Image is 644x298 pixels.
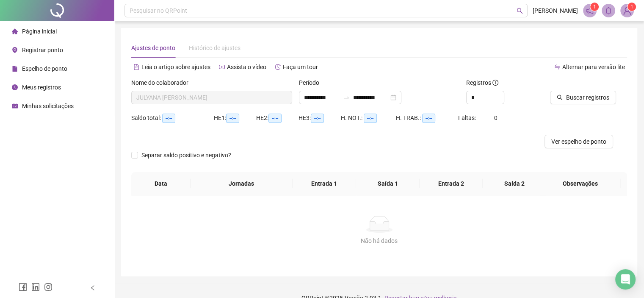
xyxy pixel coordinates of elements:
img: 90500 [621,4,633,17]
span: [PERSON_NAME] [533,6,578,15]
label: Nome do colaborador [131,78,194,87]
span: swap-right [343,94,350,101]
div: HE 1: [214,113,256,123]
span: instagram [44,283,53,291]
span: --:-- [422,114,435,123]
span: --:-- [364,114,377,123]
div: H. TRAB.: [396,113,458,123]
div: Não há dados [141,236,617,245]
span: bell [605,7,612,14]
span: info-circle [492,80,498,86]
span: facebook [19,283,27,291]
span: Buscar registros [566,93,609,102]
span: Registros [466,78,498,87]
div: HE 2: [256,113,299,123]
span: 0 [494,114,498,121]
th: Saída 2 [483,172,546,195]
span: --:-- [162,114,175,123]
span: Alternar para versão lite [562,64,625,70]
th: Jornadas [191,172,293,195]
button: Buscar registros [550,91,616,104]
sup: 1 [590,3,599,11]
span: schedule [12,103,18,109]
span: Página inicial [22,28,57,35]
span: 1 [593,4,596,10]
button: Ver espelho de ponto [544,135,613,148]
span: youtube [219,64,225,70]
span: search [517,8,523,14]
span: Ajustes de ponto [131,45,175,51]
div: Saldo total: [131,113,214,123]
sup: Atualize o seu contato no menu Meus Dados [627,3,636,11]
span: search [557,95,563,100]
th: Entrada 2 [420,172,483,195]
th: Observações [540,172,621,195]
span: Registrar ponto [22,47,63,53]
span: --:-- [268,114,282,123]
span: Assista o vídeo [227,64,266,70]
span: file [12,66,18,72]
span: Espelho de ponto [22,65,67,72]
span: Minhas solicitações [22,103,74,109]
th: Entrada 1 [293,172,356,195]
span: environment [12,47,18,53]
span: Separar saldo positivo e negativo? [138,150,235,160]
span: notification [586,7,594,14]
label: Período [299,78,325,87]
th: Data [131,172,191,195]
span: Faltas: [458,114,477,121]
span: Histórico de ajustes [189,45,240,51]
span: Meus registros [22,84,61,91]
span: home [12,28,18,34]
span: Observações [547,179,614,188]
span: 1 [630,4,633,10]
span: left [90,285,96,291]
div: H. NOT.: [341,113,396,123]
span: --:-- [311,114,324,123]
span: swap [554,64,560,70]
span: file-text [133,64,139,70]
span: to [343,94,350,101]
span: linkedin [31,283,40,291]
span: --:-- [226,114,239,123]
span: history [275,64,281,70]
th: Saída 1 [356,172,420,195]
div: HE 3: [299,113,341,123]
span: JULYANA KAREN DE PAULA FERREIRA [136,91,287,104]
span: Leia o artigo sobre ajustes [141,64,210,70]
span: Ver espelho de ponto [551,137,606,146]
div: Open Intercom Messenger [615,269,636,290]
span: Faça um tour [283,64,318,70]
span: clock-circle [12,84,18,90]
